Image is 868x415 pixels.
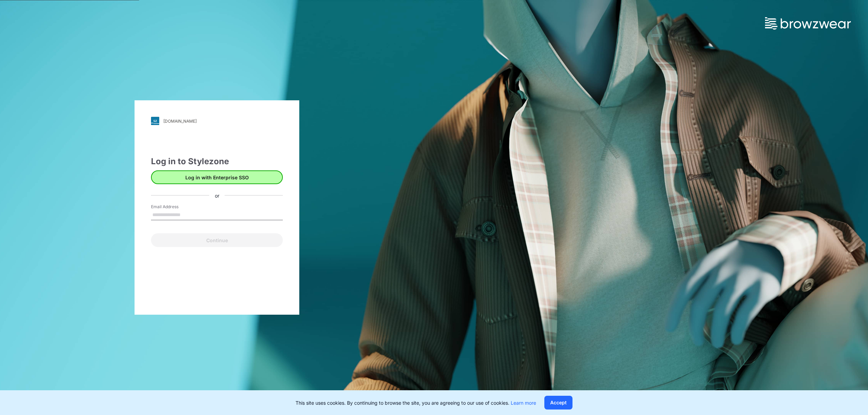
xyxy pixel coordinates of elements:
img: svg+xml;base64,PHN2ZyB3aWR0aD0iMjgiIGhlaWdodD0iMjgiIHZpZXdCb3g9IjAgMCAyOCAyOCIgZmlsbD0ibm9uZSIgeG... [151,117,159,125]
label: Email Address [151,204,199,210]
a: Learn more [511,400,536,406]
button: Log in with Enterprise SSO [151,170,283,184]
button: Accept [544,396,572,410]
a: [DOMAIN_NAME] [151,117,283,125]
p: This site uses cookies. By continuing to browse the site, you are agreeing to our use of cookies. [296,399,536,406]
div: Log in to Stylezone [151,155,283,168]
div: [DOMAIN_NAME] [163,119,197,124]
div: or [209,192,225,199]
img: browzwear-logo.73288ffb.svg [765,17,851,30]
